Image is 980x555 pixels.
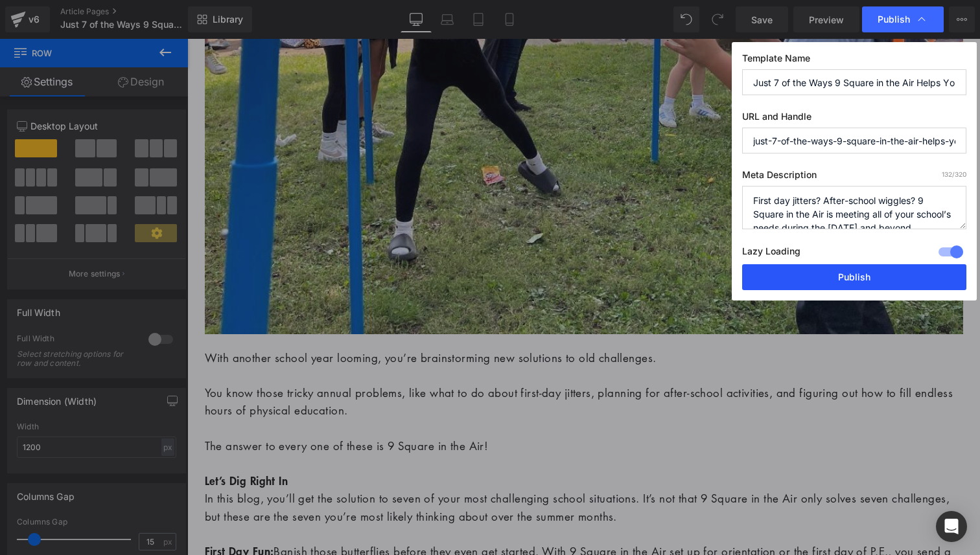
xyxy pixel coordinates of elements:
label: Lazy Loading [742,243,800,264]
label: URL and Handle [742,111,966,128]
textarea: First day jitters? After-school wiggles? 9 Square in the Air is meeting all of your school’s need... [742,186,966,229]
b: Let’s Dig Right In [17,434,101,449]
p: In this blog, you’ll get the solution to seven of your most challenging school situations. It’s n... [17,451,776,486]
p: Banish those butterflies before they even get started. With 9 Square in the Air set up for orient... [17,504,776,539]
button: Publish [742,264,966,290]
span: Publish [878,14,910,25]
b: First Day Fun: [17,504,87,520]
p: You know those tricky annual problems, like what to do about first-day jitters, planning for afte... [17,345,776,380]
label: Meta Description [742,169,966,186]
span: 132 [942,170,952,178]
div: Open Intercom Messenger [936,511,967,542]
label: Template Name [742,52,966,69]
p: The answer to every one of these is 9 Square in the Air! [17,398,776,416]
span: /320 [942,170,966,178]
p: With another school year looming, you’re brainstorming new solutions to old challenges. [17,310,776,328]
